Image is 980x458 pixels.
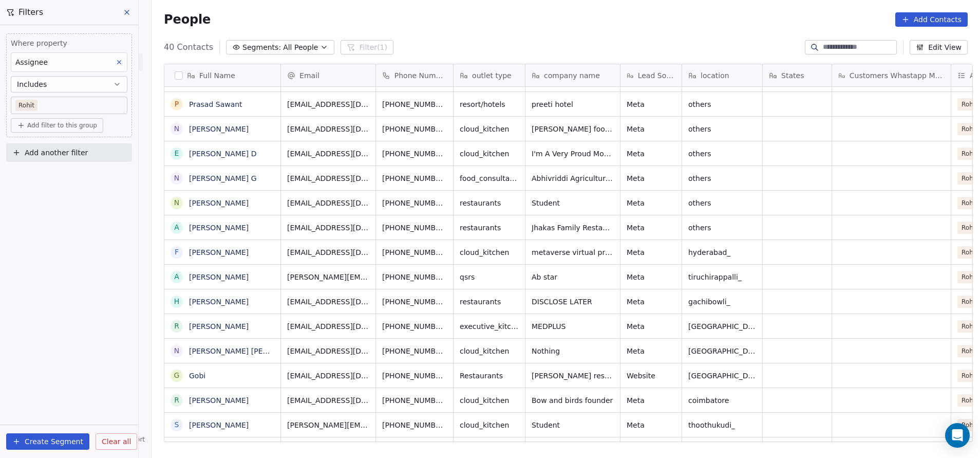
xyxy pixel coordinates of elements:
[850,70,945,81] span: Customers Whastapp Message
[525,64,620,86] div: company name
[532,173,614,184] span: Abhivriddi Agriculture and [PERSON_NAME] life sciences Pvt Ltd
[627,321,675,332] span: Meta
[283,42,318,53] span: All People
[532,272,614,282] span: Ab star
[460,395,519,406] span: cloud_kitchen
[688,321,756,332] span: [GEOGRAPHIC_DATA]
[627,124,675,134] span: Meta
[382,371,447,381] span: [PHONE_NUMBER]
[688,247,756,258] span: hyderabad_
[895,12,968,27] button: Add Contacts
[174,370,180,381] div: G
[189,298,249,306] a: [PERSON_NAME]
[627,297,675,307] span: Meta
[382,149,447,159] span: [PHONE_NUMBER]
[910,40,968,54] button: Edit View
[763,64,832,86] div: States
[460,173,519,184] span: food_consultants
[287,149,369,159] span: [EMAIL_ADDRESS][DOMAIN_NAME]
[532,371,614,381] span: [PERSON_NAME] restaurant and sweets
[701,70,729,81] span: location
[175,419,179,430] div: s
[382,124,447,134] span: [PHONE_NUMBER]
[627,223,675,233] span: Meta
[460,198,519,208] span: restaurants
[532,149,614,159] span: I'm A Very Proud Mother, and an entrepreneur !!
[382,346,447,356] span: [PHONE_NUMBER]
[164,64,280,86] div: Full Name
[460,247,519,258] span: cloud_kitchen
[544,70,600,81] span: company name
[174,296,180,307] div: H
[189,396,249,405] a: [PERSON_NAME]
[382,395,447,406] span: [PHONE_NUMBER]
[627,247,675,258] span: Meta
[454,64,525,86] div: outlet type
[688,272,756,282] span: tiruchirappalli_
[945,423,970,448] div: Open Intercom Messenger
[287,223,369,233] span: [EMAIL_ADDRESS][DOMAIN_NAME]
[382,198,447,208] span: [PHONE_NUMBER]
[199,70,235,81] span: Full Name
[688,223,756,233] span: others
[688,395,756,406] span: coimbatore
[688,99,756,109] span: others
[472,70,512,81] span: outlet type
[174,173,179,184] div: N
[382,297,447,307] span: [PHONE_NUMBER]
[688,420,756,430] span: thoothukudi_
[532,395,614,406] span: Bow and birds founder
[287,99,369,109] span: [EMAIL_ADDRESS][DOMAIN_NAME]
[627,395,675,406] span: Meta
[460,223,519,233] span: restaurants
[189,322,249,331] a: [PERSON_NAME]
[382,272,447,282] span: [PHONE_NUMBER]
[532,198,614,208] span: Student
[189,248,249,257] a: [PERSON_NAME]
[532,346,614,356] span: Nothing
[688,198,756,208] span: others
[287,173,369,184] span: [EMAIL_ADDRESS][DOMAIN_NAME]
[189,273,249,281] a: [PERSON_NAME]
[627,272,675,282] span: Meta
[460,420,519,430] span: cloud_kitchen
[460,99,519,109] span: resort/hotels
[688,371,756,381] span: [GEOGRAPHIC_DATA]
[174,321,179,332] div: R
[189,125,249,133] a: [PERSON_NAME]
[382,223,447,233] span: [PHONE_NUMBER]
[287,346,369,356] span: [EMAIL_ADDRESS][DOMAIN_NAME]
[174,197,179,208] div: N
[287,371,369,381] span: [EMAIL_ADDRESS][DOMAIN_NAME]
[287,124,369,134] span: [EMAIL_ADDRESS][DOMAIN_NAME]
[460,149,519,159] span: cloud_kitchen
[382,247,447,258] span: [PHONE_NUMBER]
[376,64,453,86] div: Phone Number
[781,70,804,81] span: States
[174,345,179,356] div: N
[175,99,179,109] div: P
[532,247,614,258] span: metaverse virtual production pvt ltd
[532,124,614,134] span: [PERSON_NAME] food 🥝
[287,297,369,307] span: [EMAIL_ADDRESS][DOMAIN_NAME]
[688,346,756,356] span: [GEOGRAPHIC_DATA]
[382,99,447,109] span: [PHONE_NUMBER]
[688,124,756,134] span: others
[532,297,614,307] span: DISCLOSE LATER
[832,64,951,86] div: Customers Whastapp Message
[281,64,375,86] div: Email
[174,271,179,282] div: A
[688,297,756,307] span: gachibowli_
[287,420,369,430] span: [PERSON_NAME][EMAIL_ADDRESS][DOMAIN_NAME]
[299,70,319,81] span: Email
[174,222,179,233] div: A
[627,420,675,430] span: Meta
[287,395,369,406] span: [EMAIL_ADDRESS][DOMAIN_NAME]
[627,371,675,381] span: Website
[394,70,447,81] span: Phone Number
[382,321,447,332] span: [PHONE_NUMBER]
[341,40,393,54] button: Filter(1)
[164,41,213,53] span: 40 Contacts
[627,346,675,356] span: Meta
[175,148,179,159] div: E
